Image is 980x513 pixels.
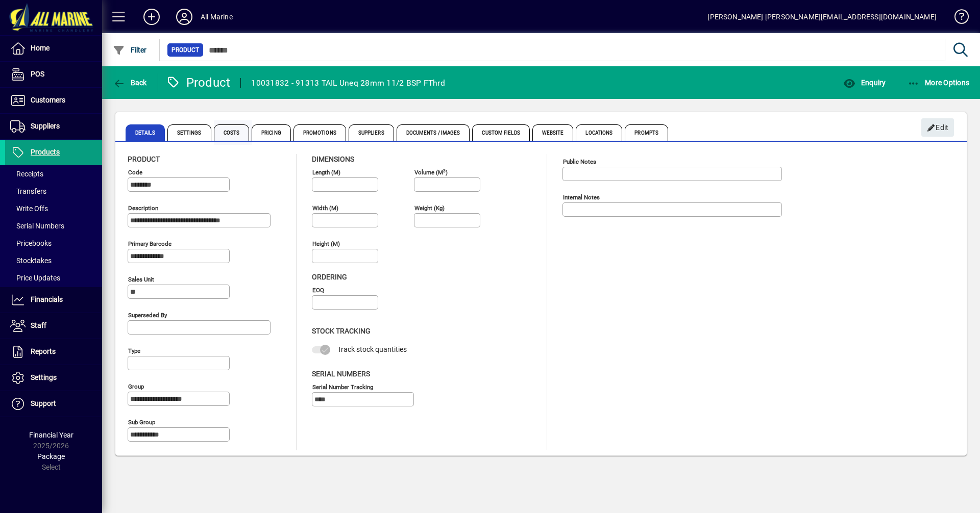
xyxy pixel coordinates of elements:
span: Prompts [625,124,668,141]
mat-label: Volume (m ) [414,169,448,176]
a: POS [5,62,102,87]
span: Custom Fields [472,124,529,141]
span: Serial Numbers [312,370,370,378]
span: Product [171,45,199,55]
mat-label: Serial Number tracking [312,383,373,390]
mat-label: Code [128,169,142,176]
mat-label: Description [128,204,158,212]
span: Promotions [293,124,346,141]
span: Products [31,148,60,156]
span: Package [37,452,65,460]
button: More Options [905,73,972,92]
mat-label: Length (m) [312,169,340,176]
a: Transfers [5,183,102,200]
mat-label: Group [128,383,144,390]
mat-label: Superseded by [128,312,167,319]
span: Receipts [10,170,43,178]
mat-label: Public Notes [563,158,596,165]
span: Settings [167,124,211,141]
a: Customers [5,88,102,113]
span: Customers [31,96,65,104]
span: Staff [31,321,46,329]
a: Financials [5,287,102,313]
span: Support [31,399,56,407]
span: Edit [927,119,949,136]
a: Price Updates [5,269,102,287]
span: Stocktakes [10,256,52,265]
mat-label: Width (m) [312,204,338,212]
mat-label: Type [128,347,140,354]
span: Suppliers [349,124,394,141]
span: Website [532,124,574,141]
a: Settings [5,365,102,391]
a: Home [5,36,102,61]
a: Suppliers [5,114,102,139]
app-page-header-button: Back [102,73,158,92]
mat-label: Height (m) [312,240,340,247]
div: [PERSON_NAME] [PERSON_NAME][EMAIL_ADDRESS][DOMAIN_NAME] [707,9,937,25]
span: Reports [31,347,56,355]
span: Back [113,79,147,87]
div: Product [166,74,231,91]
div: All Marine [201,9,233,25]
a: Pricebooks [5,235,102,252]
mat-label: Sub group [128,419,155,426]
mat-label: Weight (Kg) [414,204,445,212]
span: Serial Numbers [10,222,64,230]
mat-label: EOQ [312,287,324,294]
mat-label: Sales unit [128,276,154,283]
mat-label: Primary barcode [128,240,171,247]
a: Serial Numbers [5,217,102,235]
a: Staff [5,313,102,339]
span: Settings [31,373,57,381]
span: Pricebooks [10,239,52,247]
span: Stock Tracking [312,327,371,335]
a: Receipts [5,165,102,183]
a: Reports [5,339,102,365]
span: Filter [113,46,147,54]
span: Pricing [252,124,291,141]
button: Back [110,73,150,92]
span: Costs [214,124,250,141]
span: Dimensions [312,155,354,163]
span: More Options [908,79,970,87]
mat-label: Internal Notes [563,194,600,201]
span: Transfers [10,187,46,195]
a: Stocktakes [5,252,102,269]
span: Product [128,155,160,163]
a: Knowledge Base [947,2,967,35]
span: Details [126,124,165,141]
button: Add [135,8,168,26]
span: Enquiry [843,79,886,87]
span: Financials [31,295,63,303]
span: Home [31,44,50,52]
span: Documents / Images [397,124,470,141]
span: POS [31,70,44,78]
button: Profile [168,8,201,26]
span: Price Updates [10,274,60,282]
span: Ordering [312,273,347,281]
span: Locations [576,124,622,141]
div: 10031832 - 91313 TAIL Uneq 28mm 11/2 BSP FThrd [251,75,445,91]
span: Suppliers [31,122,60,130]
span: Write Offs [10,204,48,213]
span: Track stock quantities [337,345,407,353]
button: Edit [921,118,954,137]
a: Support [5,391,102,417]
span: Financial Year [29,431,73,439]
a: Write Offs [5,200,102,217]
sup: 3 [443,168,446,173]
button: Enquiry [841,73,888,92]
button: Filter [110,41,150,59]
